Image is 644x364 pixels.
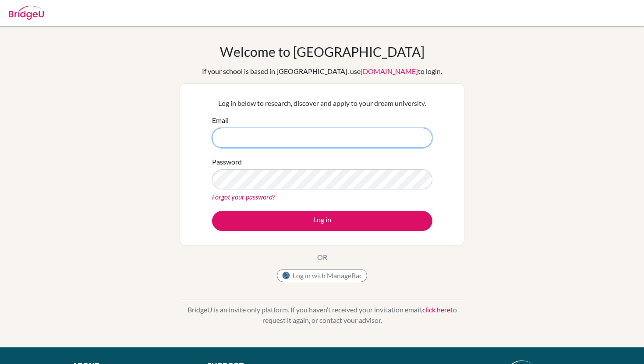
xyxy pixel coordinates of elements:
button: Log in with ManageBac [277,269,367,282]
label: Email [212,115,229,126]
p: Log in below to research, discover and apply to your dream university. [212,98,432,108]
h1: Welcome to [GEOGRAPHIC_DATA] [220,44,425,59]
p: OR [317,252,327,262]
a: Forgot your password? [212,192,275,201]
a: click here [422,305,450,314]
div: If your school is based in [GEOGRAPHIC_DATA], use to login. [202,66,442,77]
p: BridgeU is an invite only platform. If you haven’t received your invitation email, to request it ... [180,304,464,325]
button: Log in [212,211,432,231]
a: [DOMAIN_NAME] [361,67,418,75]
label: Password [212,157,242,167]
img: Bridge-U [9,6,44,20]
